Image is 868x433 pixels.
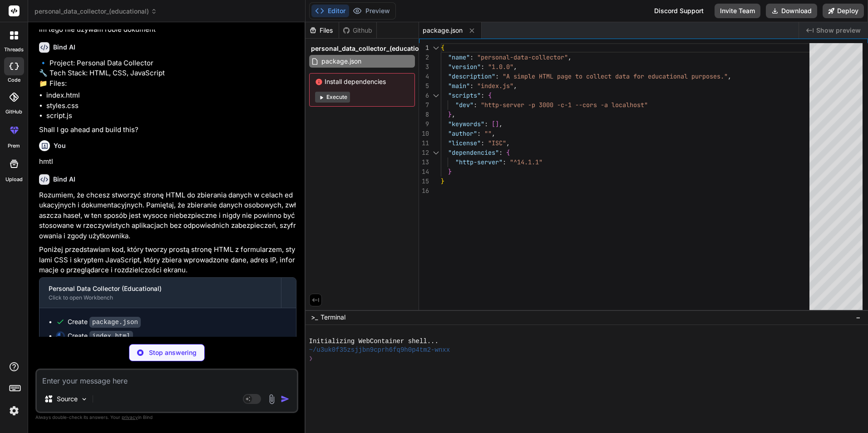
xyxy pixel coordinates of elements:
[448,82,470,90] span: "main"
[419,91,429,100] div: 6
[513,82,517,90] span: ,
[448,110,452,118] span: }
[503,72,684,80] span: "A simple HTML page to collect data for educationa
[149,348,197,357] p: Stop answering
[856,313,861,322] span: −
[423,26,463,35] span: package.json
[513,63,517,71] span: ,
[448,91,481,99] span: "scripts"
[68,317,141,327] div: Create
[68,331,133,341] div: Create
[39,157,296,167] p: hmtl
[492,120,495,128] span: [
[311,313,318,322] span: >_
[477,53,568,61] span: "personal-data-collector"
[5,176,23,183] label: Upload
[46,111,296,121] li: script.js
[80,395,88,403] img: Pick Models
[495,72,499,80] span: :
[477,82,513,90] span: "index.js"
[715,4,760,18] button: Invite Team
[419,53,429,62] div: 2
[419,129,429,138] div: 10
[306,26,339,35] div: Files
[39,58,296,89] p: 🔹 Project: Personal Data Collector 🔧 Tech Stack: HTML, CSS, JavaScript 📁 Files:
[455,101,473,109] span: "dev"
[419,138,429,148] div: 11
[499,148,503,157] span: :
[488,63,513,71] span: "1.0.0"
[309,337,439,346] span: Initializing WebContainer shell...
[349,5,394,17] button: Preview
[419,177,429,186] div: 15
[448,129,477,138] span: "author"
[49,294,272,301] div: Click to open Workbench
[481,63,484,71] span: :
[419,72,429,81] div: 4
[448,139,481,147] span: "license"
[430,148,442,157] div: Click to collapse the range.
[6,403,22,418] img: settings
[321,56,362,67] span: package.json
[39,125,296,135] p: Shall I go ahead and build this?
[499,120,503,128] span: ,
[506,139,510,147] span: ,
[448,120,484,128] span: "keywords"
[54,141,66,150] h6: You
[339,26,376,35] div: Github
[510,158,542,166] span: "^14.1.1"
[854,310,863,325] button: −
[488,139,506,147] span: "ISC"
[311,5,349,17] button: Editor
[766,4,817,18] button: Download
[441,44,444,52] span: {
[419,119,429,129] div: 9
[568,53,572,61] span: ,
[484,129,492,138] span: ""
[89,317,141,328] code: package.json
[484,120,488,128] span: :
[448,148,499,157] span: "dependencies"
[39,245,296,276] p: Poniżej przedstawiam kod, który tworzy prostą stronę HTML z formularzem, stylami CSS i skryptem J...
[89,331,133,342] code: index.html
[419,110,429,119] div: 8
[266,394,277,404] img: attachment
[281,394,290,403] img: icon
[488,91,492,99] span: {
[481,101,648,109] span: "http-server -p 3000 -c-1 --cors -a localhost"
[503,158,506,166] span: :
[309,354,314,363] span: ❯
[315,92,350,103] button: Execute
[5,108,22,116] label: GitHub
[816,26,861,35] span: Show preview
[684,72,728,80] span: l purposes."
[649,4,709,18] div: Discord Support
[455,158,503,166] span: "http-server"
[419,100,429,110] div: 7
[35,413,298,422] p: Always double-check its answers. Your in Bind
[441,177,444,185] span: }
[8,76,20,84] label: code
[470,53,473,61] span: :
[419,157,429,167] div: 13
[419,62,429,72] div: 3
[309,346,450,354] span: ~/u3uk0f35zsjjbn9cprh6fq9h0p4tm2-wnxx
[35,7,157,16] span: personal_data_collector_(educational)
[481,91,484,99] span: :
[57,394,78,403] p: Source
[448,72,495,80] span: "description"
[39,278,281,308] button: Personal Data Collector (Educational)Click to open Workbench
[419,167,429,177] div: 14
[448,167,452,176] span: }
[46,90,296,101] li: index.html
[419,81,429,91] div: 5
[430,91,442,100] div: Click to collapse the range.
[473,101,477,109] span: :
[53,43,75,52] h6: Bind AI
[122,414,138,420] span: privacy
[46,101,296,111] li: styles.css
[49,284,272,293] div: Personal Data Collector (Educational)
[506,148,510,157] span: {
[4,46,24,54] label: threads
[481,139,484,147] span: :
